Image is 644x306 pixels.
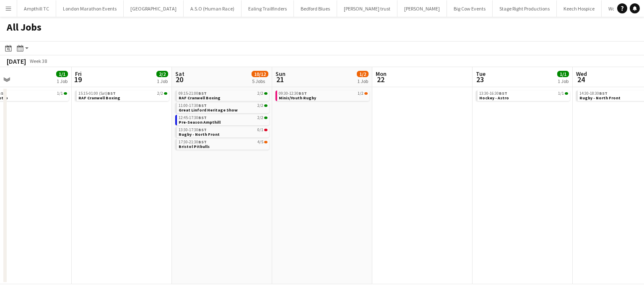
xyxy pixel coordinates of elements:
a: 15:15-01:00 (Sat)BST2/2RAF Cranwell Boxing [78,91,167,100]
div: 1 Job [57,78,68,84]
a: 17:30-21:30BST4/5Bristol Pitbulls [179,139,267,149]
span: 1/1 [557,71,569,77]
span: BST [599,91,608,96]
span: BST [299,91,307,96]
span: Mon [376,70,387,78]
span: 20 [174,75,184,84]
span: 19 [74,75,82,84]
span: 2/2 [257,104,263,108]
span: 2/2 [264,117,267,119]
span: Rugby - North Front [579,95,621,101]
button: Wolf Runs [602,0,636,17]
span: BST [198,91,207,96]
button: A.S.O (Human Race) [184,0,241,17]
div: 09:15-21:00BST2/2RAF Cranwell Boxing [175,91,269,103]
button: [GEOGRAPHIC_DATA] [124,0,184,17]
span: 1/2 [364,92,368,95]
span: Tue [476,70,486,78]
button: [PERSON_NAME] trust [337,0,397,17]
span: 2/2 [264,104,267,107]
span: 1/1 [57,91,63,96]
div: 12:45-17:30BST2/2Pre-Season Ampthill [175,115,269,127]
span: Bristol Pitbulls [179,144,210,149]
a: 12:45-17:30BST2/2Pre-Season Ampthill [179,115,267,124]
span: RAF Cranwell Boxing [179,95,221,101]
a: 13:30-17:30BST0/1Rugby - North Front [179,127,267,137]
span: 1/1 [56,71,68,77]
span: BST [107,91,116,96]
div: 5 Jobs [252,78,268,84]
div: 17:30-21:30BST4/5Bristol Pitbulls [175,139,269,151]
span: 0/1 [257,128,263,132]
span: BST [198,103,207,108]
span: Fri [75,70,82,78]
span: BST [198,127,207,132]
button: Big Cow Events [447,0,493,17]
span: 1/1 [558,91,564,96]
span: 1/2 [358,91,364,96]
span: 0/1 [264,129,267,131]
span: RAF Cranwell Boxing [78,95,120,101]
button: Ealing Trailfinders [241,0,294,17]
span: 24 [575,75,587,84]
div: [DATE] [7,57,26,65]
button: London Marathon Events [56,0,124,17]
span: 2/2 [257,91,263,96]
span: BST [198,115,207,120]
div: 11:00-17:30BST2/2Great Linford Heritage Show [175,103,269,115]
span: 2/2 [157,91,163,96]
span: Minis/Youth Rugby [279,95,316,101]
span: Pre-Season Ampthill [179,119,221,125]
div: 13:30-17:30BST0/1Rugby - North Front [175,127,269,139]
a: 09:15-21:00BST2/2RAF Cranwell Boxing [179,91,267,100]
span: 4/5 [257,140,263,144]
span: 2/2 [164,92,167,95]
span: 1/2 [357,71,369,77]
button: Ampthill TC [17,0,56,17]
div: 1 Job [157,78,168,84]
span: Hockey - Astro [479,95,509,101]
span: 4/5 [264,141,267,143]
div: 09:30-12:30BST1/2Minis/Youth Rugby [275,91,369,103]
button: Bedford Blues [294,0,337,17]
span: 17:30-21:30 [179,140,207,144]
span: 09:15-21:00 [179,91,207,96]
span: 10/12 [252,71,268,77]
a: 11:00-17:30BST2/2Great Linford Heritage Show [179,103,267,112]
span: Rugby - North Front [179,132,220,137]
span: 22 [374,75,387,84]
button: Keech Hospice [557,0,602,17]
span: BST [499,91,507,96]
div: 1 Job [357,78,368,84]
span: 21 [274,75,286,84]
span: 2/2 [257,116,263,120]
span: Sat [175,70,184,78]
div: 1 Job [558,78,569,84]
span: Sun [275,70,286,78]
a: 13:30-16:30BST1/1Hockey - Astro [479,91,568,100]
span: 09:30-12:30 [279,91,307,96]
a: 09:30-12:30BST1/2Minis/Youth Rugby [279,91,368,100]
button: [PERSON_NAME] [397,0,447,17]
span: 23 [475,75,486,84]
span: BST [198,139,207,145]
div: 15:15-01:00 (Sat)BST2/2RAF Cranwell Boxing [75,91,169,103]
span: 1/1 [565,92,568,95]
span: Week 38 [28,58,49,64]
span: 14:30-18:30 [579,91,608,96]
span: Great Linford Heritage Show [179,107,238,113]
span: 1/1 [64,92,67,95]
div: 13:30-16:30BST1/1Hockey - Astro [476,91,570,103]
span: 11:00-17:30 [179,104,207,108]
span: 15:15-01:00 (Sat) [78,91,116,96]
button: Stage Right Productions [493,0,557,17]
span: 2/2 [156,71,168,77]
span: 13:30-16:30 [479,91,507,96]
span: 13:30-17:30 [179,128,207,132]
span: 12:45-17:30 [179,116,207,120]
span: Wed [576,70,587,78]
span: 2/2 [264,92,267,95]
